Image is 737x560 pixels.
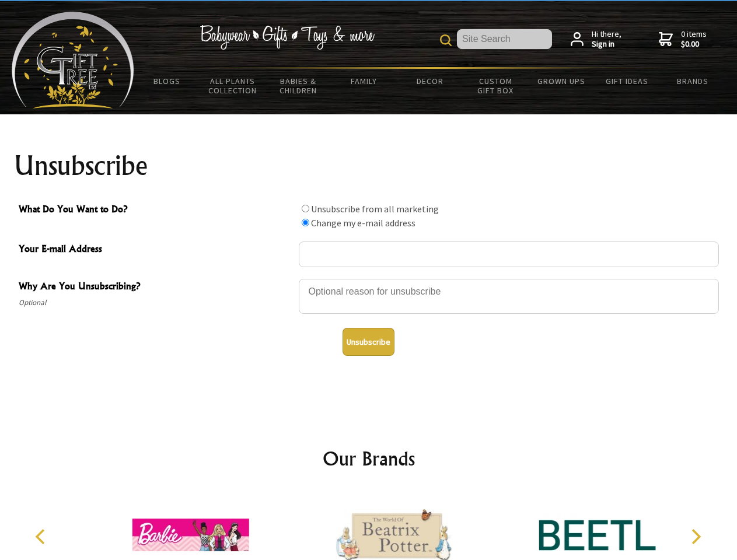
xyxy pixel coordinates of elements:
span: Optional [19,296,293,310]
a: Hi there,Sign in [571,29,621,50]
textarea: Why Are You Unsubscribing? [299,279,719,314]
a: Family [331,69,397,93]
a: Decor [397,69,463,93]
a: Grown Ups [528,69,594,93]
h2: Our Brands [23,444,714,473]
input: What Do You Want to Do? [302,205,309,212]
img: Babyware - Gifts - Toys and more... [12,12,134,108]
button: Previous [29,524,55,549]
button: Next [683,524,708,549]
a: Custom Gift Box [463,69,529,103]
input: What Do You Want to Do? [302,219,309,226]
strong: Sign in [592,39,621,50]
span: Why Are You Unsubscribing? [19,279,293,296]
label: Change my e-mail address [311,217,415,229]
strong: $0.00 [681,39,707,50]
span: Hi there, [592,29,621,50]
a: 0 items$0.00 [659,29,707,50]
img: Babywear - Gifts - Toys & more [200,25,375,50]
input: Your E-mail Address [299,242,719,267]
a: Gift Ideas [594,69,660,93]
h1: Unsubscribe [14,152,724,180]
label: Unsubscribe from all marketing [311,203,439,215]
span: Your E-mail Address [19,242,293,258]
span: 0 items [681,29,707,50]
a: Babies & Children [266,69,331,103]
span: What Do You Want to Do? [19,202,293,219]
a: Brands [660,69,726,93]
img: product search [440,34,452,46]
a: BLOGS [134,69,200,93]
a: All Plants Collection [200,69,266,103]
input: Site Search [457,29,552,49]
button: Unsubscribe [343,328,394,356]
